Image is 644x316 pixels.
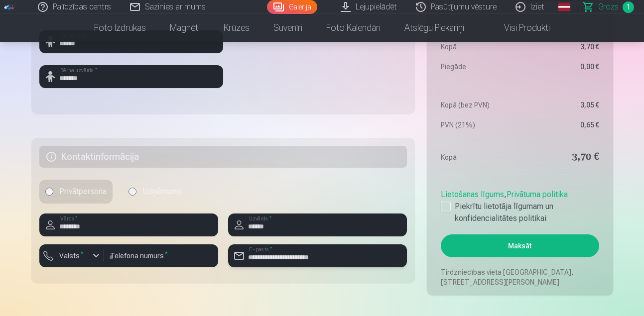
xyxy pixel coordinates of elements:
[123,180,188,204] label: Uzņēmums
[441,62,515,72] dt: Piegāde
[212,14,261,42] a: Krūzes
[441,201,599,224] label: Piekrītu lietotāja līgumam un konfidencialitātes politikai
[441,100,515,110] dt: Kopā (bez PVN)
[314,14,392,42] a: Foto kalendāri
[441,42,515,52] dt: Kopā
[392,14,476,42] a: Atslēgu piekariņi
[261,14,314,42] a: Suvenīri
[623,1,634,13] span: 1
[441,150,515,164] dt: Kopā
[39,180,113,204] label: Privātpersona
[525,150,599,164] dd: 3,70 €
[45,188,53,196] input: Privātpersona
[525,62,599,72] dd: 0,00 €
[441,267,599,287] p: Tirdzniecības vieta [GEOGRAPHIC_DATA], [STREET_ADDRESS][PERSON_NAME]
[525,42,599,52] dd: 3,70 €
[598,1,619,13] span: Grozs
[441,190,504,199] a: Lietošanas līgums
[39,146,407,168] h5: Kontaktinformācija
[476,14,562,42] a: Visi produkti
[441,120,515,130] dt: PVN (21%)
[39,244,104,267] button: Valsts*
[525,120,599,130] dd: 0,65 €
[441,185,599,224] div: ,
[55,251,88,261] label: Valsts
[525,100,599,110] dd: 3,05 €
[4,4,15,10] img: /fa3
[441,234,599,257] button: Maksāt
[82,14,158,42] a: Foto izdrukas
[129,188,136,196] input: Uzņēmums
[158,14,212,42] a: Magnēti
[507,190,568,199] a: Privātuma politika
